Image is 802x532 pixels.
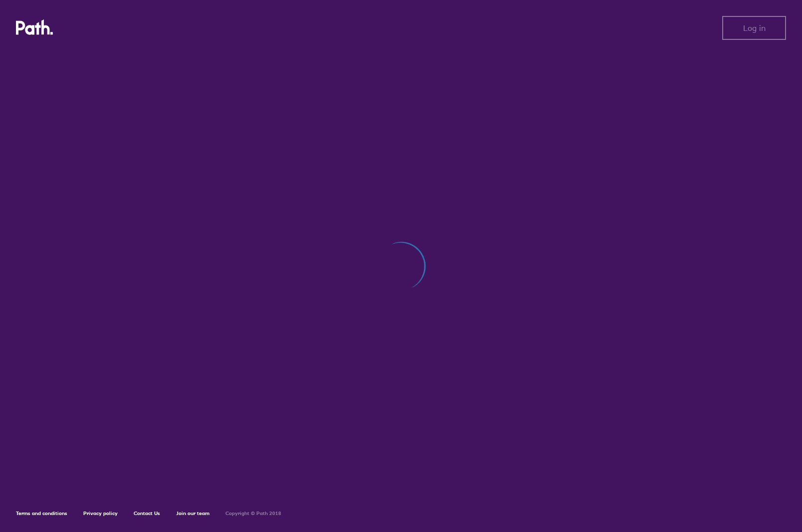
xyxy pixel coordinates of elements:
[134,510,160,517] a: Contact Us
[722,16,786,40] button: Log in
[225,511,281,517] h6: Copyright © Path 2018
[16,510,67,517] a: Terms and conditions
[176,510,209,517] a: Join our team
[83,510,118,517] a: Privacy policy
[743,23,766,32] span: Log in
